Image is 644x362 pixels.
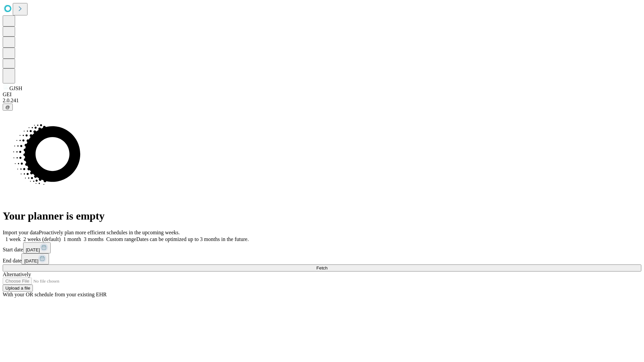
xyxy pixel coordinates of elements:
span: Alternatively [3,271,31,277]
span: 3 months [84,236,104,242]
button: @ [3,104,13,111]
h1: Your planner is empty [3,210,641,222]
button: [DATE] [21,253,49,264]
button: [DATE] [23,242,51,253]
span: Import your data [3,230,39,235]
span: @ [5,105,10,110]
span: [DATE] [24,258,38,263]
span: [DATE] [26,247,40,252]
div: GEI [3,92,641,98]
div: 2.0.241 [3,98,641,104]
div: Start date [3,242,641,253]
span: With your OR schedule from your existing EHR [3,292,107,297]
span: Custom range [106,236,136,242]
span: Proactively plan more efficient schedules in the upcoming weeks. [39,230,180,235]
span: Dates can be optimized up to 3 months in the future. [136,236,249,242]
button: Upload a file [3,285,33,292]
div: End date [3,253,641,264]
span: 2 weeks (default) [23,236,61,242]
span: 1 month [63,236,81,242]
span: GJSH [9,85,22,91]
span: Fetch [316,265,327,270]
button: Fetch [3,264,641,271]
span: 1 week [5,236,21,242]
